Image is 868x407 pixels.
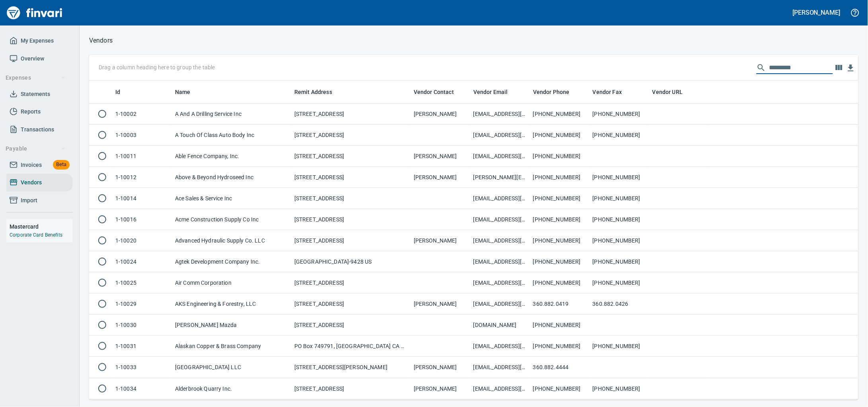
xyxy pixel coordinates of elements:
[590,104,649,125] td: [PHONE_NUMBER]
[470,125,530,146] td: [EMAIL_ADDRESS][DOMAIN_NAME]
[530,251,590,272] td: [PHONE_NUMBER]
[6,192,73,209] a: Import
[411,230,470,251] td: [PERSON_NAME]
[6,85,73,103] a: Statements
[530,167,590,188] td: [PHONE_NUMBER]
[590,125,649,146] td: [PHONE_NUMBER]
[652,87,693,97] span: Vendor URL
[294,87,343,97] span: Remit Address
[112,315,172,336] td: 1-10030
[411,167,470,188] td: [PERSON_NAME]
[590,209,649,230] td: [PHONE_NUMBER]
[115,87,120,97] span: Id
[590,188,649,209] td: [PHONE_NUMBER]
[590,336,649,357] td: [PHONE_NUMBER]
[411,294,470,315] td: [PERSON_NAME]
[112,357,172,378] td: 1-10033
[791,6,843,19] button: [PERSON_NAME]
[172,230,291,251] td: Advanced Hydraulic Supply Co. LLC
[175,87,191,97] span: Name
[21,196,37,205] span: Import
[172,251,291,272] td: Agtek Development Company Inc.
[6,156,73,174] a: InvoicesBeta
[172,167,291,188] td: Above & Beyond Hydroseed Inc
[530,272,590,294] td: [PHONE_NUMBER]
[6,50,73,68] a: Overview
[10,222,73,231] h6: Mastercard
[530,294,590,315] td: 360.882.0419
[112,146,172,167] td: 1-10011
[291,357,411,378] td: [STREET_ADDRESS][PERSON_NAME]
[414,87,454,97] span: Vendor Contact
[112,272,172,294] td: 1-10025
[175,87,201,97] span: Name
[291,188,411,209] td: [STREET_ADDRESS]
[291,272,411,294] td: [STREET_ADDRESS]
[112,336,172,357] td: 1-10031
[291,230,411,251] td: [STREET_ADDRESS]
[470,230,530,251] td: [EMAIL_ADDRESS][DOMAIN_NAME]
[172,272,291,294] td: Air Comm Corporation
[470,188,530,209] td: [EMAIL_ADDRESS][DOMAIN_NAME]
[172,125,291,146] td: A Touch Of Class Auto Body Inc
[294,87,332,97] span: Remit Address
[291,294,411,315] td: [STREET_ADDRESS]
[172,378,291,399] td: Alderbrook Quarry Inc.
[89,36,113,45] p: Vendors
[530,104,590,125] td: [PHONE_NUMBER]
[112,230,172,251] td: 1-10020
[470,336,530,357] td: [EMAIL_ADDRESS][DOMAIN_NAME]
[291,104,411,125] td: [STREET_ADDRESS]
[112,209,172,230] td: 1-10016
[112,294,172,315] td: 1-10029
[291,146,411,167] td: [STREET_ADDRESS]
[470,104,530,125] td: [EMAIL_ADDRESS][DOMAIN_NAME]
[470,272,530,294] td: [EMAIL_ADDRESS][DOMAIN_NAME]
[291,378,411,399] td: [STREET_ADDRESS]
[530,146,590,167] td: [PHONE_NUMBER]
[291,336,411,357] td: PO Box 749791, [GEOGRAPHIC_DATA] CA 90074-9791 US
[473,87,508,97] span: Vendor Email
[21,54,44,64] span: Overview
[21,89,50,99] span: Statements
[470,209,530,230] td: [EMAIL_ADDRESS][DOMAIN_NAME]
[593,87,622,97] span: Vendor Fax
[6,121,73,139] a: Transactions
[112,251,172,272] td: 1-10024
[411,357,470,378] td: [PERSON_NAME]
[530,378,590,399] td: [PHONE_NUMBER]
[6,103,73,121] a: Reports
[530,336,590,357] td: [PHONE_NUMBER]
[470,378,530,399] td: [EMAIL_ADDRESS][DOMAIN_NAME]
[590,251,649,272] td: [PHONE_NUMBER]
[414,87,464,97] span: Vendor Contact
[590,378,649,399] td: [PHONE_NUMBER]
[172,294,291,315] td: AKS Engineering & Forestry, LLC
[845,62,857,74] button: Download table
[21,178,42,188] span: Vendors
[530,315,590,336] td: [PHONE_NUMBER]
[473,87,518,97] span: Vendor Email
[172,315,291,336] td: [PERSON_NAME] Mazda
[53,160,70,169] span: Beta
[530,125,590,146] td: [PHONE_NUMBER]
[291,167,411,188] td: [STREET_ADDRESS]
[533,87,580,97] span: Vendor Phone
[112,125,172,146] td: 1-10003
[172,188,291,209] td: Ace Sales & Service Inc
[112,378,172,399] td: 1-10034
[172,209,291,230] td: Acme Construction Supply Co Inc
[2,141,69,156] button: Payable
[172,357,291,378] td: [GEOGRAPHIC_DATA] LLC
[411,146,470,167] td: [PERSON_NAME]
[112,188,172,209] td: 1-10014
[112,104,172,125] td: 1-10002
[6,73,66,83] span: Expenses
[21,125,54,135] span: Transactions
[530,188,590,209] td: [PHONE_NUMBER]
[793,8,841,17] h5: [PERSON_NAME]
[411,104,470,125] td: [PERSON_NAME]
[89,36,113,45] nav: breadcrumb
[470,146,530,167] td: [EMAIL_ADDRESS][DOMAIN_NAME]
[590,294,649,315] td: 360.882.0426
